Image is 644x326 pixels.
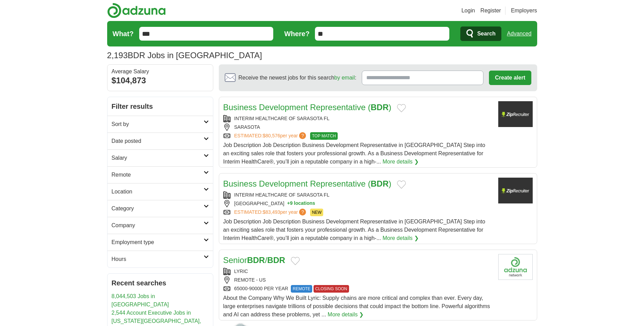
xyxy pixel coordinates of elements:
[107,51,262,60] h1: BDR Jobs in [GEOGRAPHIC_DATA]
[223,179,391,188] a: Business Development Representative (BDR)
[112,255,204,263] h2: Hours
[108,183,213,200] a: Location
[234,132,308,140] a: ESTIMATED:$80,576per year?
[234,209,308,216] a: ESTIMATED:$83,493per year?
[498,178,533,203] img: Company logo
[223,255,285,265] a: SeniorBDR/BDR
[507,27,531,41] a: Advanced
[112,188,204,196] h2: Location
[107,49,128,62] span: 2,193
[460,27,501,41] button: Search
[223,103,391,112] a: Business Development Representative (BDR)
[108,116,213,133] a: Sort by
[267,255,285,265] strong: BDR
[112,221,204,230] h2: Company
[498,101,533,127] img: Company logo
[291,285,312,293] span: REMOTE
[112,137,204,145] h2: Date posted
[310,209,323,216] span: NEW
[489,71,531,85] button: Create alert
[107,3,166,18] img: Adzuna logo
[112,154,204,162] h2: Salary
[511,7,537,15] a: Employers
[299,209,306,215] span: ?
[112,293,169,307] a: 8,044,503 Jobs in [GEOGRAPHIC_DATA]
[334,75,355,81] a: by email
[108,166,213,183] a: Remote
[223,115,493,122] div: INTERIM HEALTHCARE OF SARASOTA FL
[108,133,213,149] a: Date posted
[382,234,419,242] a: More details ❯
[247,255,265,265] strong: BDR
[480,7,501,15] a: Register
[108,200,213,217] a: Category
[223,276,493,284] div: REMOTE - US
[291,257,300,265] button: Add to favorite jobs
[287,200,315,207] button: +9 locations
[284,29,309,39] label: Where?
[108,251,213,267] a: Hours
[223,219,485,241] span: Job Description Job Description Business Development Representative in [GEOGRAPHIC_DATA] Step int...
[263,209,280,215] span: $83,493
[112,171,204,179] h2: Remote
[112,69,209,74] div: Average Salary
[223,200,493,207] div: [GEOGRAPHIC_DATA]
[112,74,209,87] div: $104,873
[328,311,364,319] a: More details ❯
[108,234,213,251] a: Employment type
[223,268,493,275] div: LYRIC
[112,278,209,288] h2: Recent searches
[314,285,349,293] span: CLOSING SOON
[223,142,485,165] span: Job Description Job Description Business Development Representative in [GEOGRAPHIC_DATA] Step int...
[461,7,475,15] a: Login
[223,285,493,293] div: 65000-90000 PER YEAR
[371,103,389,112] strong: BDR
[397,104,406,112] button: Add to favorite jobs
[108,97,213,116] h2: Filter results
[113,29,134,39] label: What?
[108,149,213,166] a: Salary
[223,124,493,131] div: SARASOTA
[223,295,490,317] span: About the Company Why We Built Lyric: Supply chains are more critical and complex than ever. Ever...
[112,120,204,128] h2: Sort by
[287,200,290,207] span: +
[310,132,337,140] span: TOP MATCH
[477,27,495,41] span: Search
[223,191,493,199] div: INTERIM HEALTHCARE OF SARASOTA FL
[108,217,213,234] a: Company
[112,238,204,246] h2: Employment type
[238,74,356,82] span: Receive the newest jobs for this search :
[263,133,280,138] span: $80,576
[112,204,204,213] h2: Category
[382,158,419,166] a: More details ❯
[299,132,306,139] span: ?
[371,179,389,188] strong: BDR
[397,180,406,189] button: Add to favorite jobs
[498,254,533,280] img: Company logo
